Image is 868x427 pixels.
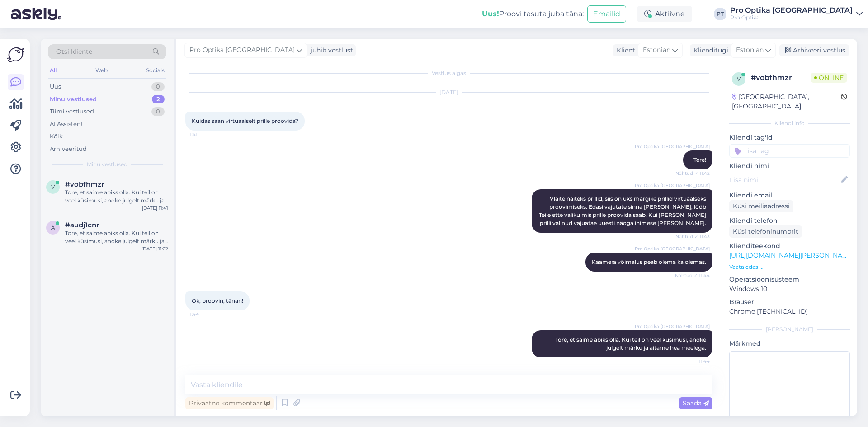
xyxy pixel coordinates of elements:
div: PT [714,8,726,20]
p: Klienditeekond [729,241,850,251]
span: Tore, et saime abiks olla. Kui teil on veel küsimusi, andke julgelt märku ja aitame hea meelega. [555,336,708,351]
div: Kliendi info [729,119,850,127]
span: Kuidas saan virtuaalselt prille proovida? [192,117,298,124]
span: #vobfhmzr [65,180,104,188]
div: Web [94,65,109,76]
div: [PERSON_NAME] [729,325,850,333]
p: Vaata edasi ... [729,263,850,271]
div: AI Assistent [50,120,83,129]
div: Tore, et saime abiks olla. Kui teil on veel küsimusi, andke julgelt märku ja aitame hea meelega. [65,188,168,205]
span: Ok, proovin, tänan! [192,297,243,304]
p: Kliendi telefon [729,216,850,225]
div: All [48,65,58,76]
span: Otsi kliente [56,47,92,56]
button: Emailid [587,5,626,23]
span: 11:41 [188,131,222,138]
input: Lisa tag [729,144,850,158]
span: Pro Optika [GEOGRAPHIC_DATA] [635,182,710,189]
div: 0 [151,107,165,116]
div: Proovi tasuta juba täna: [482,9,584,19]
span: Minu vestlused [87,160,127,169]
div: juhib vestlust [307,46,353,55]
div: Klienditugi [690,46,728,55]
div: Pro Optika [GEOGRAPHIC_DATA] [730,7,853,14]
div: Küsi meiliaadressi [729,200,793,212]
p: Kliendi email [729,191,850,200]
div: [GEOGRAPHIC_DATA], [GEOGRAPHIC_DATA] [732,92,841,111]
p: Märkmed [729,339,850,348]
div: Kõik [50,132,63,141]
span: #audj1cnr [65,221,99,229]
p: Kliendi tag'id [729,133,850,142]
span: Nähtud ✓ 11:44 [675,272,710,279]
div: Klient [613,46,635,55]
span: a [51,224,55,231]
img: Askly Logo [7,46,24,63]
div: Aktiivne [637,6,692,22]
div: Arhiveeritud [50,145,87,154]
span: 11:44 [188,311,222,318]
span: Saada [683,399,709,407]
div: [DATE] [185,88,712,96]
span: Tere! [693,156,706,163]
div: Socials [144,65,166,76]
div: 0 [151,82,165,91]
p: Windows 10 [729,284,850,294]
input: Lisa nimi [730,175,840,185]
span: Kaamera võimalus peab olema ka olemas. [592,258,706,265]
span: Online [811,73,847,83]
div: [DATE] 11:22 [142,245,168,252]
div: 2 [152,95,165,104]
a: Pro Optika [GEOGRAPHIC_DATA]Pro Optika [730,7,863,21]
p: Chrome [TECHNICAL_ID] [729,307,850,316]
div: Tiimi vestlused [50,107,94,116]
span: Nähtud ✓ 11:43 [675,233,710,240]
span: Pro Optika [GEOGRAPHIC_DATA] [189,45,295,55]
span: 11:44 [676,358,710,365]
span: Nähtud ✓ 11:42 [675,170,710,177]
p: Operatsioonisüsteem [729,275,850,284]
div: [DATE] 11:41 [142,205,168,211]
span: Pro Optika [GEOGRAPHIC_DATA] [635,245,710,252]
span: Estonian [643,45,670,55]
div: Uus [50,82,61,91]
a: [URL][DOMAIN_NAME][PERSON_NAME] [729,251,854,259]
span: Pro Optika [GEOGRAPHIC_DATA] [635,323,710,330]
div: Pro Optika [730,14,853,21]
span: v [737,75,741,82]
p: Brauser [729,297,850,307]
div: Arhiveeri vestlus [779,44,849,56]
p: Kliendi nimi [729,161,850,171]
span: Vlaite näiteks prillid, siis on üks märgike prillid virtuaalseks proovimiseks. Edasi vajutate sin... [539,195,708,226]
div: Minu vestlused [50,95,97,104]
div: Privaatne kommentaar [185,397,274,409]
b: Uus! [482,9,499,18]
div: # vobfhmzr [751,72,811,83]
span: v [51,183,55,190]
span: Pro Optika [GEOGRAPHIC_DATA] [635,143,710,150]
div: Küsi telefoninumbrit [729,225,802,238]
span: Estonian [736,45,764,55]
div: Vestlus algas [185,69,712,77]
div: Tore, et saime abiks olla. Kui teil on veel küsimusi, andke julgelt märku ja aitame hea meelega. [65,229,168,245]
